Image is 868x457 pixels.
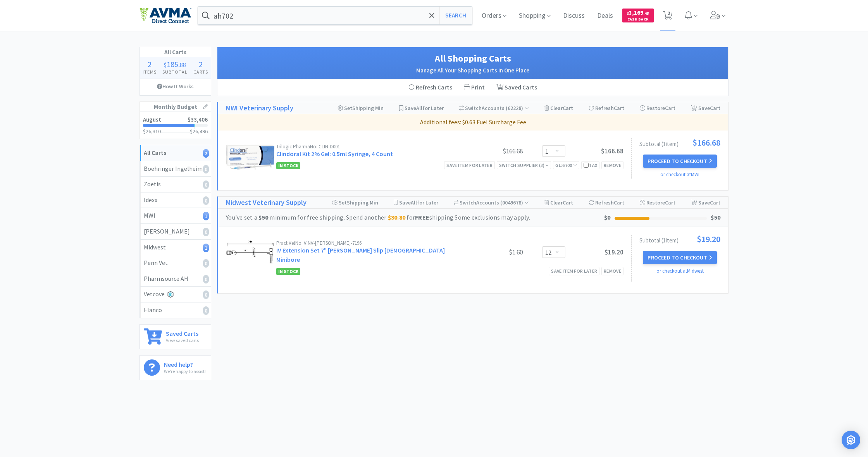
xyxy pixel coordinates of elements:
[403,79,458,96] div: Refresh Carts
[226,197,307,208] a: Midwest Veterinary Supply
[203,290,209,299] i: 0
[190,129,208,134] h3: $
[444,161,495,169] div: Save item for later
[460,199,476,206] span: Switch
[643,155,716,168] button: Proceed to Checkout
[203,165,209,174] i: 0
[164,359,206,368] h6: Need help?
[601,267,623,275] div: Remove
[164,368,206,375] p: We're happy to assist!
[203,275,209,283] i: 0
[140,255,211,271] a: Penn Vet0
[697,235,720,243] span: $19.20
[148,59,152,69] span: 2
[665,199,675,206] span: Cart
[143,128,161,135] span: $26,310
[221,117,725,127] p: Additional fees: $0.63 Fuel Surcharge Fee
[140,112,211,139] a: August$33,406$26,310$26,496
[203,180,209,189] i: 0
[139,324,211,349] a: Saved CartsView saved carts
[710,105,720,112] span: Cart
[491,79,543,96] a: Saved Carts
[140,302,211,318] a: Elanco0
[203,306,209,315] i: 0
[601,147,623,155] span: $166.68
[225,51,720,66] h1: All Shopping Carts
[584,161,597,169] div: Tax
[338,102,384,114] div: Shipping Min
[399,199,438,206] span: Save for Later
[454,197,529,208] div: Accounts
[140,271,211,287] a: Pharmsource AH0
[198,7,472,24] input: Search by item, sku, manufacturer, ingredient, size...
[660,13,676,20] a: 2
[459,102,529,114] div: Accounts
[639,138,720,147] div: Subtotal ( 1 item ):
[411,199,417,206] span: All
[144,274,207,284] div: Pharmsource AH
[164,61,167,69] span: $
[627,9,649,16] span: 3,169
[643,251,716,264] button: Proceed to Checkout
[190,68,211,76] h4: Carts
[643,11,649,16] span: . 45
[140,68,160,76] h4: Items
[144,195,207,205] div: Idexx
[144,242,207,253] div: Midwest
[167,59,178,69] span: 185
[166,337,199,344] p: View saved carts
[563,105,573,112] span: Cart
[665,105,675,112] span: Cart
[614,199,624,206] span: Cart
[589,197,624,208] div: Refresh
[458,79,491,96] div: Print
[226,103,293,114] a: MWI Veterinary Supply
[276,150,393,158] a: Clindoral Kit 2% Gel: 0.5ml Syringe, 4 Count
[140,287,211,302] a: Vetcove0
[405,105,444,112] span: Save for Later
[711,213,720,223] div: $50
[549,267,599,275] div: Save item for later
[226,213,604,223] div: You've set a minimum for free shipping. Spend another for shipping. Some exclusions may apply.
[140,79,211,94] a: How It Works
[439,7,472,24] button: Search
[415,213,429,221] strong: FREE
[203,149,209,158] i: 2
[203,259,209,268] i: 0
[660,171,699,178] a: or checkout at MWI
[180,61,186,69] span: 88
[140,240,211,256] a: Midwest1
[143,117,161,122] h2: August
[144,179,207,189] div: Zoetis
[160,60,191,68] div: .
[416,105,422,112] span: All
[544,102,573,114] div: Clear
[203,196,209,205] i: 0
[225,66,720,75] h2: Manage All Your Shopping Carts In One Place
[692,138,720,147] span: $166.68
[140,47,211,57] h1: All Carts
[140,192,211,208] a: Idexx0
[140,145,211,161] a: All Carts2
[160,68,191,76] h4: Subtotal
[710,199,720,206] span: Cart
[140,102,211,112] h1: Monthly Budget
[499,199,529,206] span: ( 0049678 )
[144,164,207,174] div: Boehringer Ingelheim
[601,161,623,169] div: Remove
[465,105,482,112] span: Switch
[691,197,720,208] div: Save
[563,199,573,206] span: Cart
[640,102,675,114] div: Restore
[465,247,523,257] div: $1.60
[627,17,649,22] span: Cash Back
[332,197,378,208] div: Shipping Min
[344,105,352,112] span: Set
[140,177,211,192] a: Zoetis0
[622,5,654,26] a: $3,169.45Cash Back
[465,146,523,156] div: $166.68
[276,241,465,246] div: PractiVet No: VINV-[PERSON_NAME]-7196
[144,258,207,268] div: Penn Vet
[388,213,406,221] strong: $30.80
[140,208,211,224] a: MWI1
